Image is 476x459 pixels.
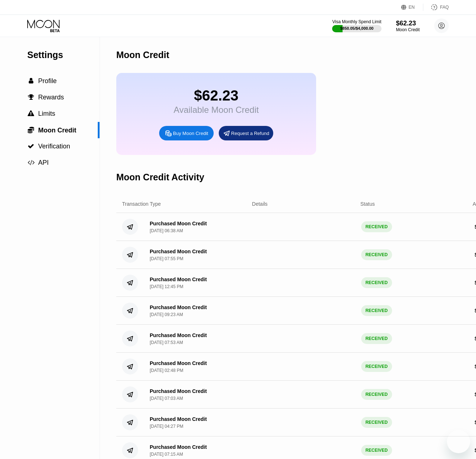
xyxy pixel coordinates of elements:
[150,256,183,261] div: [DATE] 07:55 PM
[27,50,100,60] div: Settings
[38,143,70,150] span: Verification
[361,221,392,232] div: RECEIVED
[38,77,57,85] span: Profile
[361,417,392,428] div: RECEIVED
[150,396,183,401] div: [DATE] 07:03 AM
[28,143,34,149] span: 
[396,27,420,32] div: Moon Credit
[27,110,35,117] div: 
[150,249,207,254] div: Purchased Moon Credit
[150,360,207,366] div: Purchased Moon Credit
[150,284,183,289] div: [DATE] 12:45 PM
[38,159,49,166] span: API
[122,201,161,207] div: Transaction Type
[150,221,207,226] div: Purchased Moon Credit
[150,388,207,394] div: Purchased Moon Credit
[27,94,35,101] div: 
[27,143,35,149] div: 
[231,130,269,136] div: Request a Refund
[360,201,375,207] div: Status
[361,333,392,344] div: RECEIVED
[27,78,35,84] div: 
[28,110,34,117] span: 
[150,228,183,233] div: [DATE] 06:38 AM
[396,20,420,27] div: $62.23
[150,340,183,345] div: [DATE] 07:53 AM
[174,105,259,115] div: Available Moon Credit
[252,201,268,207] div: Details
[361,445,392,456] div: RECEIVED
[173,130,208,136] div: Buy Moon Credit
[38,94,64,101] span: Rewards
[396,20,420,32] div: $62.23Moon Credit
[27,159,35,166] div: 
[401,4,423,11] div: EN
[28,126,34,134] span: 
[28,94,34,101] span: 
[361,277,392,288] div: RECEIVED
[361,249,392,260] div: RECEIVED
[159,126,214,140] div: Buy Moon Credit
[116,50,169,60] div: Moon Credit
[447,430,470,453] iframe: Butoni për hapjen e dritares së dërgimit të mesazheve
[174,87,259,104] div: $62.23
[361,389,392,400] div: RECEIVED
[27,126,35,134] div: 
[150,444,207,450] div: Purchased Moon Credit
[440,5,449,10] div: FAQ
[332,19,381,32] div: Visa Monthly Spend Limit$850.05/$4,000.00
[29,78,33,84] span: 
[361,361,392,372] div: RECEIVED
[423,4,449,11] div: FAQ
[150,304,207,310] div: Purchased Moon Credit
[28,159,35,166] span: 
[361,305,392,316] div: RECEIVED
[150,276,207,282] div: Purchased Moon Credit
[409,5,415,10] div: EN
[150,416,207,422] div: Purchased Moon Credit
[340,26,374,30] div: $850.05 / $4,000.00
[150,368,183,373] div: [DATE] 02:48 PM
[219,126,273,140] div: Request a Refund
[150,312,183,317] div: [DATE] 09:23 AM
[116,172,204,183] div: Moon Credit Activity
[38,110,55,117] span: Limits
[150,332,207,338] div: Purchased Moon Credit
[332,19,381,24] div: Visa Monthly Spend Limit
[150,424,183,429] div: [DATE] 04:27 PM
[38,127,76,134] span: Moon Credit
[150,452,183,457] div: [DATE] 07:15 AM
